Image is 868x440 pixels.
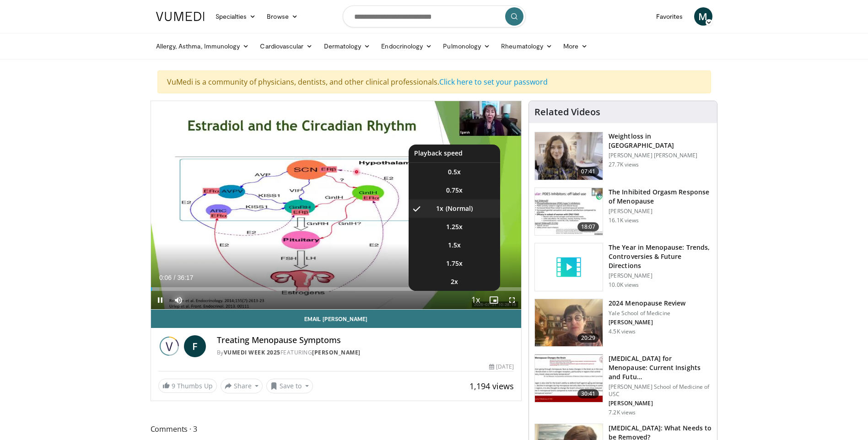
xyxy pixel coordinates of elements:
[485,291,503,309] button: Enable picture-in-picture mode
[577,333,599,343] span: 20:29
[169,291,188,309] button: Mute
[534,107,600,118] h4: Related Videos
[448,241,461,250] span: 1.5x
[156,12,205,21] img: VuMedi Logo
[469,381,514,392] span: 1,194 views
[466,291,485,309] button: Playback Rate
[151,37,255,55] a: Allergy, Asthma, Immunology
[158,379,217,393] a: 9 Thumbs Up
[577,389,599,398] span: 30:41
[609,354,712,381] h3: [MEDICAL_DATA] for Menopause: Current Insights and Futu…
[609,188,712,206] h3: The Inhibited Orgasm Response of Menopause
[609,383,712,398] p: [PERSON_NAME] School of Medicine of USC
[261,7,303,26] a: Browse
[558,37,593,55] a: More
[266,379,313,393] button: Save to
[609,281,639,289] p: 10.0K views
[651,7,689,26] a: Favorites
[151,101,522,310] video-js: Video Player
[535,354,603,402] img: 47271b8a-94f4-49c8-b914-2a3d3af03a9e.150x105_q85_crop-smart_upscale.jpg
[534,132,712,180] a: 07:41 Weightloss in [GEOGRAPHIC_DATA] [PERSON_NAME] [PERSON_NAME] 27.7K views
[609,152,712,159] p: [PERSON_NAME] [PERSON_NAME]
[446,222,463,231] span: 1.25x
[609,400,712,407] p: [PERSON_NAME]
[534,243,712,291] a: The Year in Menopause: Trends, Controversies & Future Directions [PERSON_NAME] 10.0K views
[174,274,176,281] span: /
[503,291,521,309] button: Fullscreen
[158,335,180,357] img: Vumedi Week 2025
[609,299,685,308] h3: 2024 Menopause Review
[177,274,193,281] span: 36:17
[376,37,437,55] a: Endocrinology
[312,349,361,356] a: [PERSON_NAME]
[609,310,685,317] p: Yale School of Medicine
[609,272,712,279] p: [PERSON_NAME]
[217,349,514,357] div: By FEATURING
[534,354,712,416] a: 30:41 [MEDICAL_DATA] for Menopause: Current Insights and Futu… [PERSON_NAME] School of Medicine o...
[172,381,175,390] span: 9
[151,310,522,328] a: Email [PERSON_NAME]
[159,274,172,281] span: 0:06
[535,243,603,291] img: video_placeholder_short.svg
[448,167,461,177] span: 0.5x
[446,259,463,268] span: 1.75x
[609,243,712,270] h3: The Year in Menopause: Trends, Controversies & Future Directions
[489,363,514,371] div: [DATE]
[151,423,522,435] span: Comments 3
[437,37,496,55] a: Pulmonology
[534,299,712,347] a: 20:29 2024 Menopause Review Yale School of Medicine [PERSON_NAME] 4.5K views
[254,37,318,55] a: Cardiovascular
[439,77,548,87] a: Click here to set your password
[151,291,169,309] button: Pause
[577,222,599,231] span: 18:07
[609,409,636,416] p: 7.2K views
[184,335,206,357] a: F
[157,70,711,93] div: VuMedi is a community of physicians, dentists, and other clinical professionals.
[535,132,603,180] img: 9983fed1-7565-45be-8934-aef1103ce6e2.150x105_q85_crop-smart_upscale.jpg
[609,328,636,335] p: 4.5K views
[221,379,263,393] button: Share
[609,208,712,215] p: [PERSON_NAME]
[224,349,280,356] a: Vumedi Week 2025
[496,37,558,55] a: Rheumatology
[343,5,526,27] input: Search topics, interventions
[609,319,685,326] p: [PERSON_NAME]
[534,188,712,236] a: 18:07 The Inhibited Orgasm Response of Menopause [PERSON_NAME] 16.1K views
[446,186,463,195] span: 0.75x
[451,277,458,286] span: 2x
[577,167,599,176] span: 07:41
[609,217,639,224] p: 16.1K views
[694,7,712,26] a: M
[210,7,262,26] a: Specialties
[436,204,443,213] span: 1x
[535,188,603,236] img: 283c0f17-5e2d-42ba-a87c-168d447cdba4.150x105_q85_crop-smart_upscale.jpg
[318,37,376,55] a: Dermatology
[151,287,522,291] div: Progress Bar
[609,132,712,150] h3: Weightloss in [GEOGRAPHIC_DATA]
[535,299,603,347] img: 692f135d-47bd-4f7e-b54d-786d036e68d3.150x105_q85_crop-smart_upscale.jpg
[217,335,514,345] h4: Treating Menopause Symptoms
[609,161,639,168] p: 27.7K views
